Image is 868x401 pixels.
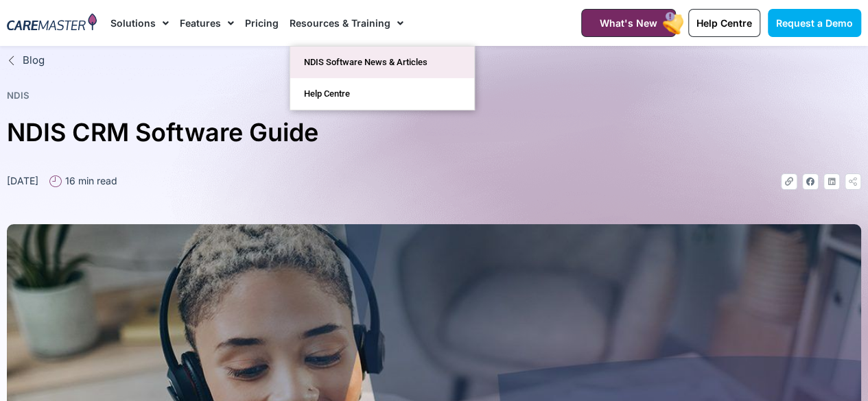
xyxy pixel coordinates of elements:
a: Request a Demo [768,9,861,37]
span: 16 min read [62,173,117,188]
a: Help Centre [688,9,760,37]
h1: NDIS CRM Software Guide [7,112,861,153]
span: Blog [19,53,45,69]
img: CareMaster Logo [7,13,97,33]
span: Help Centre [696,17,752,29]
span: Request a Demo [776,17,853,29]
a: Help Centre [290,78,474,110]
time: [DATE] [7,175,38,186]
span: What's New [600,17,657,29]
a: Blog [7,53,861,69]
a: NDIS [7,90,30,101]
a: NDIS Software News & Articles [290,47,474,78]
a: What's New [581,9,676,37]
ul: Resources & Training [290,46,475,110]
